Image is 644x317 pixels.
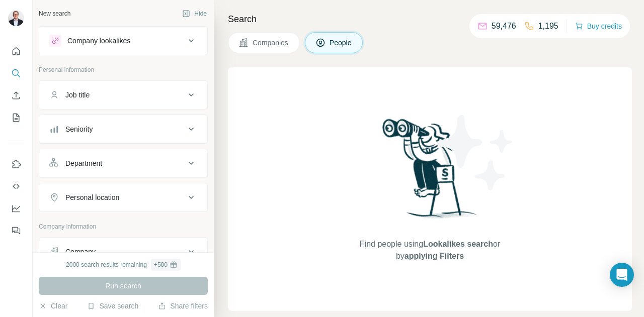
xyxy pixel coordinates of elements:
button: Share filters [158,301,208,311]
span: People [330,38,353,48]
div: Personal location [65,192,119,202]
div: Company [65,247,96,257]
button: Dashboard [8,199,24,218]
button: Company [39,240,207,264]
button: Clear [39,301,67,311]
div: + 500 [154,260,168,269]
span: Lookalikes search [423,240,493,248]
span: Find people using or by [349,238,510,262]
div: New search [39,9,70,18]
span: applying Filters [405,252,464,260]
div: Seniority [65,124,93,134]
div: Job title [65,90,90,100]
button: Quick start [8,42,24,60]
button: Feedback [8,222,24,240]
button: Job title [39,83,207,107]
img: Avatar [8,10,24,26]
button: Company lookalikes [39,29,207,53]
button: Use Surfe API [8,177,24,195]
button: Use Surfe on LinkedIn [8,155,24,173]
button: Seniority [39,117,207,141]
button: Enrich CSV [8,86,24,104]
span: Companies [253,38,289,48]
button: My lists [8,109,24,127]
div: Company lookalikes [67,36,130,46]
img: Surfe Illustration - Woman searching with binoculars [378,116,482,228]
button: Save search [87,301,138,311]
p: Personal information [39,65,208,74]
button: Buy credits [575,19,622,33]
button: Personal location [39,185,207,209]
p: 1,195 [538,20,558,32]
button: Search [8,64,24,82]
h4: Search [228,12,632,26]
div: 2000 search results remaining [66,259,181,271]
button: Department [39,151,207,175]
button: Hide [175,6,214,21]
p: Company information [39,222,208,231]
div: Department [65,158,102,168]
img: Surfe Illustration - Stars [430,108,521,198]
div: Open Intercom Messenger [610,263,634,287]
p: 59,476 [492,20,516,32]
